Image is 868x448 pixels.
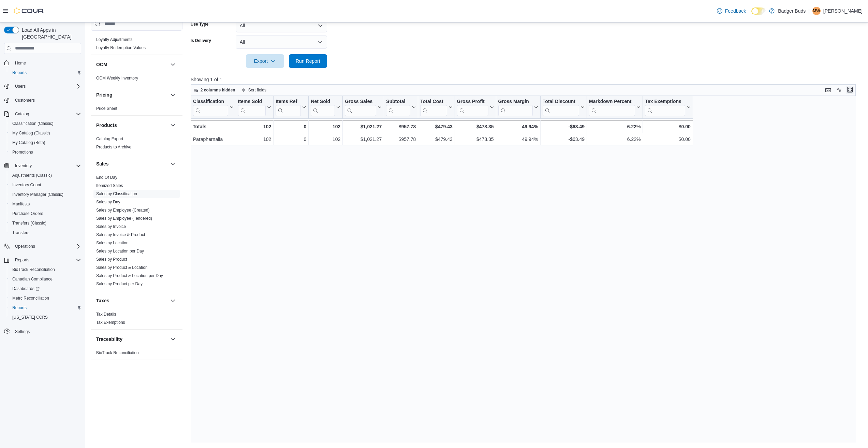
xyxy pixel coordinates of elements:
span: Sales by Product & Location per Day [96,273,163,278]
span: Catalog Export [96,136,123,142]
div: Total Cost [420,98,447,105]
span: End Of Day [96,175,117,180]
span: Sales by Product [96,257,127,262]
a: Sales by Invoice & Product [96,232,145,237]
span: Transfers (Classic) [12,220,46,226]
div: Total Cost [420,98,447,116]
a: Loyalty Redemption Values [96,45,146,50]
div: 102 [238,135,271,143]
a: Settings [12,328,32,336]
span: Promotions [12,149,33,155]
div: 6.22% [589,135,641,143]
a: Feedback [714,4,749,18]
div: Sales [91,173,182,291]
span: Catalog [12,110,81,118]
div: Net Sold [311,98,335,105]
button: My Catalog (Beta) [7,138,84,147]
button: Transfers (Classic) [7,218,84,228]
span: Products to Archive [96,144,131,150]
h3: Taxes [96,297,109,304]
span: Inventory [12,162,81,170]
a: Manifests [10,200,32,208]
div: Totals [193,122,234,131]
div: $478.35 [457,122,494,131]
div: $478.35 [457,135,494,143]
button: Customers [1,95,84,105]
button: Transfers [7,228,84,237]
button: Products [169,121,177,129]
span: Run Report [296,58,320,64]
div: 49.94% [498,122,538,131]
button: Traceability [169,335,177,343]
button: Inventory Count [7,180,84,190]
div: Total Discount [543,98,579,105]
p: [PERSON_NAME] [823,7,863,15]
span: Sales by Product & Location [96,265,148,270]
div: Subtotal [386,98,410,116]
button: Pricing [169,91,177,99]
div: -$63.49 [543,135,585,143]
div: -$63.49 [543,122,585,131]
div: 102 [311,135,340,143]
div: Gross Sales [345,98,376,116]
button: OCM [96,61,167,68]
p: Badger Buds [778,7,806,15]
span: Customers [15,98,35,103]
span: Load All Apps in [GEOGRAPHIC_DATA] [19,27,81,40]
a: Purchase Orders [10,209,46,218]
button: Catalog [12,110,32,118]
span: Metrc Reconciliation [10,294,81,302]
div: Items Sold [238,98,266,105]
div: $957.78 [386,135,416,143]
a: BioTrack Reconciliation [96,350,139,355]
span: Manifests [10,200,81,208]
span: Sales by Day [96,199,120,205]
div: Gross Margin [498,98,532,105]
h3: Products [96,122,117,129]
a: Sales by Employee (Created) [96,208,150,213]
button: Classification (Classic) [7,119,84,128]
a: Sales by Product & Location [96,265,148,270]
a: Sales by Product per Day [96,281,143,286]
span: BioTrack Reconciliation [10,265,81,274]
a: My Catalog (Beta) [10,139,48,147]
h3: OCM [96,61,107,68]
button: Catalog [1,109,84,119]
p: Showing 1 of 1 [191,76,863,83]
img: Cova [14,8,44,14]
button: Enter fullscreen [846,86,854,94]
button: Gross Sales [345,98,382,116]
button: Run Report [289,54,327,68]
span: Operations [12,242,81,250]
span: Inventory Manager (Classic) [12,192,63,197]
span: Transfers (Classic) [10,219,81,227]
span: Canadian Compliance [12,276,53,282]
a: Promotions [10,148,36,156]
div: 102 [311,122,340,131]
span: BioTrack Reconciliation [12,267,55,272]
button: OCM [169,60,177,69]
button: Pricing [96,91,167,98]
div: Taxes [91,310,182,329]
button: Users [1,82,84,91]
button: Gross Margin [498,98,538,116]
span: Promotions [10,148,81,156]
span: Inventory Count [10,181,81,189]
span: Reports [12,305,27,310]
span: Reports [12,256,81,264]
a: Canadian Compliance [10,275,55,283]
p: | [808,7,810,15]
a: Transfers [10,229,32,237]
span: Inventory [15,163,32,169]
span: Price Sheet [96,106,117,111]
button: Subtotal [386,98,416,116]
label: Is Delivery [191,38,211,43]
button: Inventory [1,161,84,171]
span: Sales by Classification [96,191,137,197]
span: Home [15,60,26,66]
span: Loyalty Adjustments [96,37,133,42]
button: Items Sold [238,98,271,116]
